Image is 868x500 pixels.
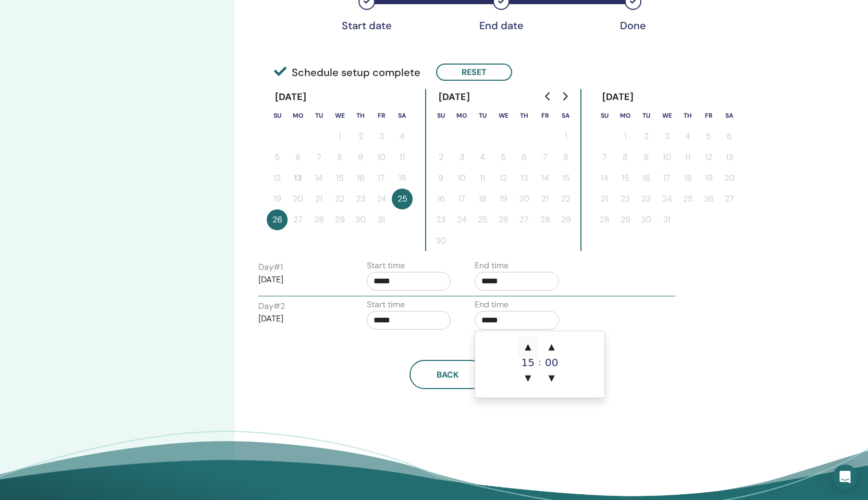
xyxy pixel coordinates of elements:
button: 13 [514,168,535,189]
button: 8 [555,147,576,168]
label: Start time [367,298,405,311]
button: 17 [656,168,677,189]
th: Sunday [430,105,451,126]
button: 10 [371,147,392,168]
span: Back [437,369,458,380]
button: 23 [430,209,451,230]
button: 28 [535,209,555,230]
th: Friday [535,105,555,126]
th: Sunday [594,105,615,126]
button: 2 [636,126,656,147]
button: 16 [636,168,656,189]
button: 16 [350,168,371,189]
div: End date [475,19,527,32]
button: 3 [451,147,472,168]
th: Tuesday [636,105,656,126]
div: [DATE] [430,89,479,105]
label: Day # 1 [258,261,283,273]
button: 29 [615,209,636,230]
button: 4 [472,147,493,168]
button: 15 [615,168,636,189]
button: 22 [329,189,350,209]
th: Thursday [514,105,535,126]
button: 21 [308,189,329,209]
button: 6 [288,147,308,168]
span: ▼ [517,368,538,389]
button: 25 [677,189,698,209]
div: Start date [341,19,393,32]
button: 5 [698,126,719,147]
button: 10 [451,168,472,189]
label: Day # 2 [258,300,285,312]
label: Start time [367,259,405,272]
th: Sunday [267,105,288,126]
button: 7 [594,147,615,168]
th: Saturday [555,105,576,126]
button: 3 [371,126,392,147]
button: 30 [636,209,656,230]
button: 16 [430,189,451,209]
th: Saturday [719,105,740,126]
button: 17 [371,168,392,189]
button: 30 [350,209,371,230]
button: 27 [288,209,308,230]
button: 28 [308,209,329,230]
button: 12 [267,168,288,189]
button: 5 [493,147,514,168]
button: 17 [451,189,472,209]
button: 12 [493,168,514,189]
button: 25 [392,189,413,209]
button: 11 [472,168,493,189]
th: Tuesday [472,105,493,126]
th: Monday [615,105,636,126]
button: 19 [493,189,514,209]
button: 24 [451,209,472,230]
button: 11 [392,147,413,168]
button: 30 [430,230,451,251]
button: 19 [267,189,288,209]
button: 24 [371,189,392,209]
button: 2 [350,126,371,147]
div: : [538,336,541,389]
button: 15 [329,168,350,189]
div: [DATE] [267,89,315,105]
button: 1 [329,126,350,147]
button: 9 [636,147,656,168]
button: 8 [329,147,350,168]
span: Schedule setup complete [274,65,420,80]
button: 20 [288,189,308,209]
button: 10 [656,147,677,168]
button: Reset [436,64,512,81]
th: Tuesday [308,105,329,126]
button: 29 [329,209,350,230]
button: 26 [698,189,719,209]
button: 13 [719,147,740,168]
button: 5 [267,147,288,168]
button: 9 [350,147,371,168]
button: 14 [535,168,555,189]
button: 18 [472,189,493,209]
button: 13 [288,168,308,189]
button: 6 [719,126,740,147]
th: Monday [288,105,308,126]
th: Wednesday [656,105,677,126]
button: 4 [677,126,698,147]
button: 20 [514,189,535,209]
p: [DATE] [258,273,343,286]
th: Monday [451,105,472,126]
button: 15 [555,168,576,189]
div: 15 [517,357,538,368]
button: 24 [656,189,677,209]
button: 28 [594,209,615,230]
button: 1 [555,126,576,147]
button: 18 [392,168,413,189]
button: 2 [430,147,451,168]
th: Thursday [677,105,698,126]
button: 7 [535,147,555,168]
button: 1 [615,126,636,147]
button: 31 [656,209,677,230]
th: Thursday [350,105,371,126]
span: ▼ [541,368,562,389]
button: 18 [677,168,698,189]
button: 14 [308,168,329,189]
